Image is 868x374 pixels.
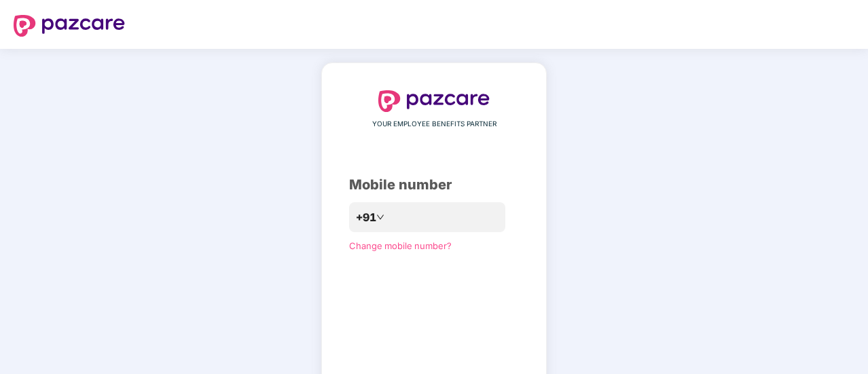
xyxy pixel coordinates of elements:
[372,119,496,130] span: YOUR EMPLOYEE BENEFITS PARTNER
[378,90,490,112] img: logo
[349,240,452,251] a: Change mobile number?
[349,174,519,195] div: Mobile number
[376,213,384,221] span: down
[14,15,125,37] img: logo
[356,209,376,226] span: +91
